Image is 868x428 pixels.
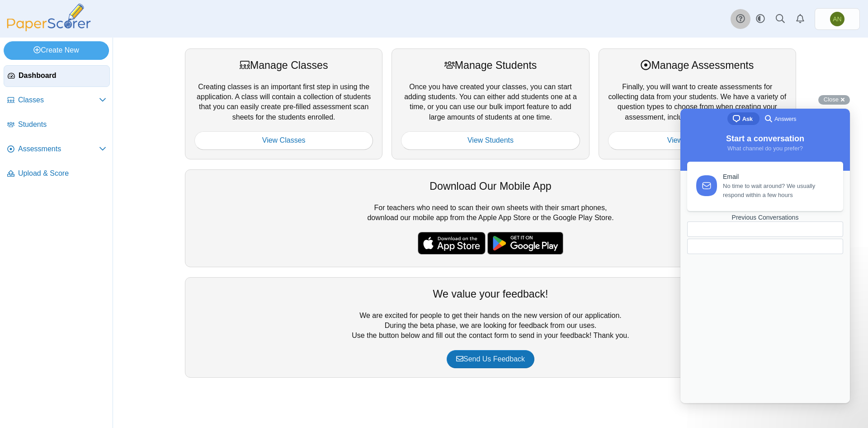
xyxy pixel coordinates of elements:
a: View Classes [194,131,373,149]
a: Dashboard [4,65,110,87]
div: Download Our Mobile App [194,179,787,193]
a: View Students [401,131,580,149]
div: For teachers who need to scan their own sheets with their smart phones, download our mobile app f... [185,169,796,267]
div: We value your feedback! [194,287,787,301]
div: We are excited for people to get their hands on the new version of our application. During the be... [185,277,796,378]
button: Close [818,95,850,105]
img: PaperScorer [4,4,94,31]
span: Abby Nance [833,16,841,22]
a: Students [4,114,110,136]
div: Once you have created your classes, you can start adding students. You can either add students on... [392,48,589,159]
a: View Assessments [608,131,787,149]
span: Students [18,120,106,130]
img: google-play-badge.png [487,232,563,255]
a: Send Us Feedback [447,350,534,368]
span: Close [824,96,839,103]
div: Manage Students [401,58,580,72]
a: PaperScorer [4,25,94,33]
span: Dashboard [19,71,106,81]
div: Manage Assessments [608,58,787,72]
img: apple-store-badge.svg [418,232,486,255]
a: Upload & Score [4,163,110,185]
iframe: Help Scout Beacon - Live Chat, Contact Form, and Knowledge Base [680,109,850,403]
a: Alerts [790,9,810,29]
a: Classes [4,90,110,111]
div: Manage Classes [194,58,373,72]
div: Finally, you will want to create assessments for collecting data from your students. We have a va... [599,48,796,159]
span: Classes [18,95,99,105]
span: Upload & Score [18,168,106,178]
span: Abby Nance [830,12,844,26]
a: Create New [4,41,109,59]
span: Send Us Feedback [456,355,525,363]
div: Creating classes is an important first step in using the application. A class will contain a coll... [185,48,382,159]
span: Assessments [18,144,99,154]
a: Assessments [4,139,110,160]
a: Abby Nance [815,8,860,30]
